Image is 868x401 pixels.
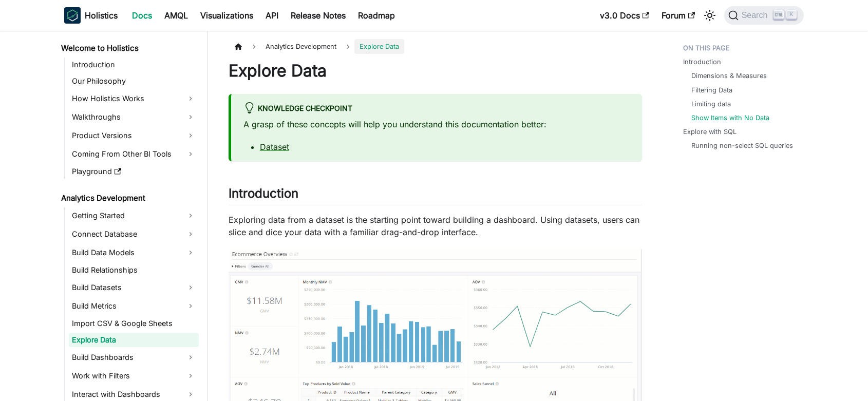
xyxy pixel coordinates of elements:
[724,6,804,25] button: Search (Ctrl+K)
[64,7,118,24] a: HolisticsHolistics
[683,57,721,67] a: Introduction
[69,298,199,314] a: Build Metrics
[69,207,199,224] a: Getting Started
[691,141,793,150] a: Running non-select SQL queries
[259,7,285,24] a: API
[691,85,732,95] a: Filtering Data
[64,7,81,24] img: Holistics
[739,11,774,20] span: Search
[69,109,199,125] a: Walkthroughs
[69,263,199,277] a: Build Relationships
[229,186,642,205] h2: Introduction
[655,7,701,24] a: Forum
[285,7,352,24] a: Release Notes
[54,31,208,401] nav: Docs sidebar
[229,214,642,238] p: Exploring data from a dataset is the starting point toward building a dashboard. Using datasets, ...
[58,41,199,55] a: Welcome to Holistics
[243,118,630,130] p: A grasp of these concepts will help you understand this documentation better:
[69,333,199,347] a: Explore Data
[69,349,199,366] a: Build Dashboards
[85,9,118,22] b: Holistics
[126,7,158,24] a: Docs
[243,102,630,116] div: Knowledge Checkpoint
[69,226,199,242] a: Connect Database
[69,244,199,261] a: Build Data Models
[229,39,642,54] nav: Breadcrumbs
[69,279,199,296] a: Build Datasets
[354,39,404,54] span: Explore Data
[229,61,642,81] h1: Explore Data
[158,7,194,24] a: AMQL
[594,7,655,24] a: v3.0 Docs
[69,74,199,88] a: Our Philosophy
[352,7,401,24] a: Roadmap
[683,127,737,137] a: Explore with SQL
[691,113,769,123] a: Show Items with No Data
[786,10,797,20] kbd: K
[69,58,199,72] a: Introduction
[69,90,199,107] a: How Holistics Works
[260,142,289,152] a: Dataset
[691,71,767,81] a: Dimensions & Measures
[194,7,259,24] a: Visualizations
[69,146,199,162] a: Coming From Other BI Tools
[260,39,342,54] span: Analytics Development
[229,39,248,54] a: Home page
[69,127,199,144] a: Product Versions
[691,99,731,109] a: Limiting data
[702,7,718,24] button: Switch between dark and light mode (currently light mode)
[58,191,199,205] a: Analytics Development
[69,316,199,331] a: Import CSV & Google Sheets
[69,368,199,384] a: Work with Filters
[69,164,199,179] a: Playground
